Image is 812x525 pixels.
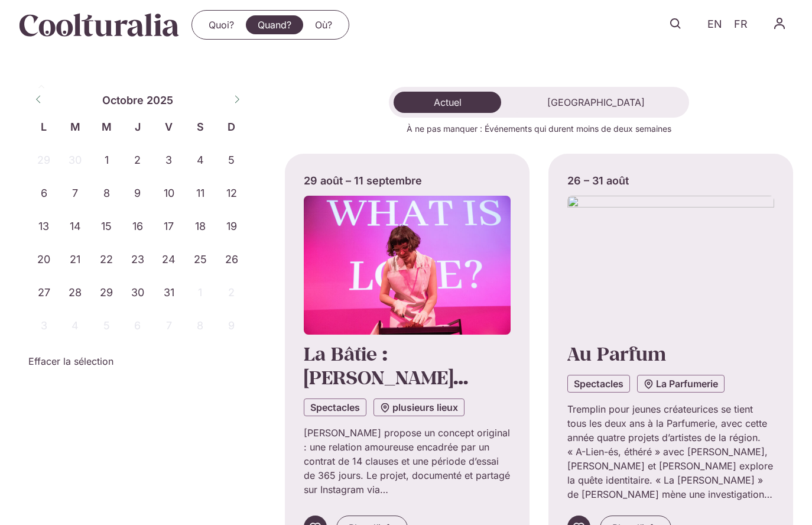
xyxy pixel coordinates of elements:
[766,10,793,37] button: Permuter le menu
[91,119,122,135] span: M
[102,92,144,108] span: Octobre
[216,278,247,307] span: Novembre 2, 2025
[766,10,793,37] nav: Menu
[246,15,303,34] a: Quand?
[153,245,184,274] span: Octobre 24, 2025
[28,278,60,307] span: Octobre 27, 2025
[28,245,60,274] span: Octobre 20, 2025
[734,18,748,31] span: FR
[547,96,645,108] span: [GEOGRAPHIC_DATA]
[122,278,154,307] span: Octobre 30, 2025
[728,16,753,33] a: FR
[303,15,344,34] a: Où?
[304,426,511,497] p: [PERSON_NAME] propose un concept original : une relation amoureuse encadrée par un contrat de 14 ...
[60,146,91,174] span: Septembre 30, 2025
[153,212,184,241] span: Octobre 17, 2025
[184,312,216,340] span: Novembre 8, 2025
[153,278,184,307] span: Octobre 31, 2025
[184,245,216,274] span: Octobre 25, 2025
[91,212,122,241] span: Octobre 15, 2025
[567,341,666,366] a: Au Parfum
[91,312,122,340] span: Novembre 5, 2025
[60,179,91,208] span: Octobre 7, 2025
[153,312,184,340] span: Novembre 7, 2025
[184,212,216,241] span: Octobre 18, 2025
[707,18,722,31] span: EN
[153,179,184,208] span: Octobre 10, 2025
[184,146,216,174] span: Octobre 4, 2025
[216,245,247,274] span: Octobre 26, 2025
[434,96,462,108] span: Actuel
[28,212,60,241] span: Octobre 13, 2025
[304,341,501,414] a: La Bâtie : [PERSON_NAME] ⎥Amour Sous Contrat
[28,119,60,135] span: L
[122,179,154,208] span: Octobre 9, 2025
[216,146,247,174] span: Octobre 5, 2025
[122,245,154,274] span: Octobre 23, 2025
[91,245,122,274] span: Octobre 22, 2025
[122,119,154,135] span: J
[91,179,122,208] span: Octobre 8, 2025
[122,212,154,241] span: Octobre 16, 2025
[637,375,725,393] a: La Parfumerie
[567,375,630,393] a: Spectacles
[304,196,511,335] img: Coolturalia - Jeanne Spaeter ⎥Amour sous Contrat
[184,278,216,307] span: Novembre 1, 2025
[28,354,113,368] a: Effacer la sélection
[60,278,91,307] span: Octobre 28, 2025
[91,146,122,174] span: Octobre 1, 2025
[91,278,122,307] span: Octobre 29, 2025
[153,119,184,135] span: V
[216,119,247,135] span: D
[216,212,247,241] span: Octobre 19, 2025
[122,146,154,174] span: Octobre 2, 2025
[60,312,91,340] span: Novembre 4, 2025
[197,15,344,34] nav: Menu
[153,146,184,174] span: Octobre 3, 2025
[701,16,728,33] a: EN
[28,312,60,340] span: Novembre 3, 2025
[285,122,793,135] p: À ne pas manquer : Événements qui durent moins de deux semaines
[216,179,247,208] span: Octobre 12, 2025
[216,312,247,340] span: Novembre 9, 2025
[304,398,366,416] a: Spectacles
[28,179,60,208] span: Octobre 6, 2025
[567,402,774,501] p: Tremplin pour jeunes créateurices se tient tous les deux ans à la Parfumerie, avec cette année qu...
[60,212,91,241] span: Octobre 14, 2025
[304,173,511,189] div: 29 août – 11 septembre
[28,146,60,174] span: Septembre 29, 2025
[567,173,774,189] div: 26 – 31 août
[184,119,216,135] span: S
[60,119,91,135] span: M
[122,312,154,340] span: Novembre 6, 2025
[197,15,246,34] a: Quoi?
[147,92,173,108] span: 2025
[184,179,216,208] span: Octobre 11, 2025
[60,245,91,274] span: Octobre 21, 2025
